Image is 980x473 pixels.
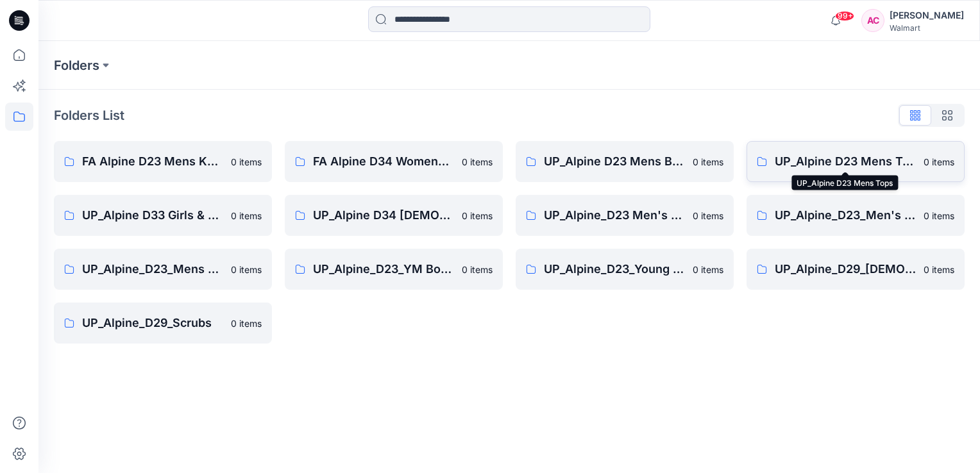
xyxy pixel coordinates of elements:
[82,314,223,332] p: UP_Alpine_D29_Scrubs
[890,23,964,33] div: Walmart
[693,155,723,169] p: 0 items
[516,249,734,290] a: UP_Alpine_D23_Young Mens (YM)0 items
[775,153,916,170] p: UP_Alpine D23 Mens Tops
[462,155,493,169] p: 0 items
[54,106,124,125] p: Folders List
[747,195,965,236] a: UP_Alpine_D23_Men's Outerwear0 items
[54,141,272,182] a: FA Alpine D23 Mens Knits0 items
[924,263,954,276] p: 0 items
[747,141,965,182] a: UP_Alpine D23 Mens Tops0 items
[462,263,493,276] p: 0 items
[285,195,503,236] a: UP_Alpine D34 [DEMOGRAPHIC_DATA] Active0 items
[231,317,262,330] p: 0 items
[693,263,723,276] p: 0 items
[924,155,954,169] p: 0 items
[747,249,965,290] a: UP_Alpine_D29_[DEMOGRAPHIC_DATA] Sleepwear0 items
[313,260,454,278] p: UP_Alpine_D23_YM Bottoms
[693,209,723,222] p: 0 items
[82,260,223,278] p: UP_Alpine_D23_Mens Active
[861,9,884,32] div: AC
[54,303,272,344] a: UP_Alpine_D29_Scrubs0 items
[313,153,454,170] p: FA Alpine D34 Womens Knits
[313,206,454,224] p: UP_Alpine D34 [DEMOGRAPHIC_DATA] Active
[285,141,503,182] a: FA Alpine D34 Womens Knits0 items
[516,141,734,182] a: UP_Alpine D23 Mens Bottoms0 items
[924,209,954,222] p: 0 items
[544,206,685,224] p: UP_Alpine_D23 Men's Sleep & Lounge
[544,260,685,278] p: UP_Alpine_D23_Young Mens (YM)
[54,56,99,74] a: Folders
[82,153,223,170] p: FA Alpine D23 Mens Knits
[54,195,272,236] a: UP_Alpine D33 Girls & D 24 Boys Active0 items
[516,195,734,236] a: UP_Alpine_D23 Men's Sleep & Lounge0 items
[775,260,916,278] p: UP_Alpine_D29_[DEMOGRAPHIC_DATA] Sleepwear
[231,155,262,169] p: 0 items
[544,153,685,170] p: UP_Alpine D23 Mens Bottoms
[775,206,916,224] p: UP_Alpine_D23_Men's Outerwear
[890,8,964,23] div: [PERSON_NAME]
[835,11,854,21] span: 99+
[82,206,223,224] p: UP_Alpine D33 Girls & D 24 Boys Active
[285,249,503,290] a: UP_Alpine_D23_YM Bottoms0 items
[231,263,262,276] p: 0 items
[231,209,262,222] p: 0 items
[462,209,493,222] p: 0 items
[54,249,272,290] a: UP_Alpine_D23_Mens Active0 items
